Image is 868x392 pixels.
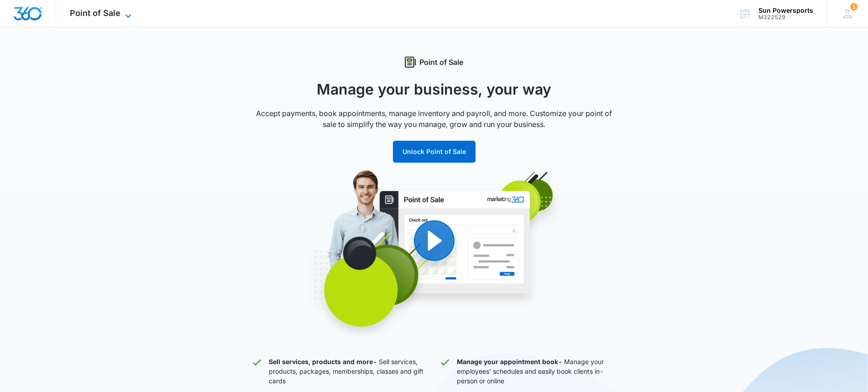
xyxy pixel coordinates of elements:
div: account name [758,7,813,14]
p: Manage your employees’ schedules and easily book clients in-person or online [457,357,617,386]
p: Accept payments, book appointments, manage inventory and payroll, and more. Customize your point ... [251,108,617,130]
div: notifications count [850,3,858,11]
button: Unlock Point of Sale [393,141,476,163]
strong: Manage your appointment book - [457,358,562,366]
h1: Manage your business, your way [251,79,617,101]
a: Unlock Point of Sale [393,148,476,155]
p: Sell services, products, packages, memberships, classes and gift cards [269,357,429,386]
img: Point of Sale [261,169,607,336]
div: Point of Sale [251,57,617,68]
span: 1 [850,3,858,11]
span: Point of Sale [70,8,120,18]
div: account id [758,14,813,21]
strong: Sell services, products and more - [269,358,377,366]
